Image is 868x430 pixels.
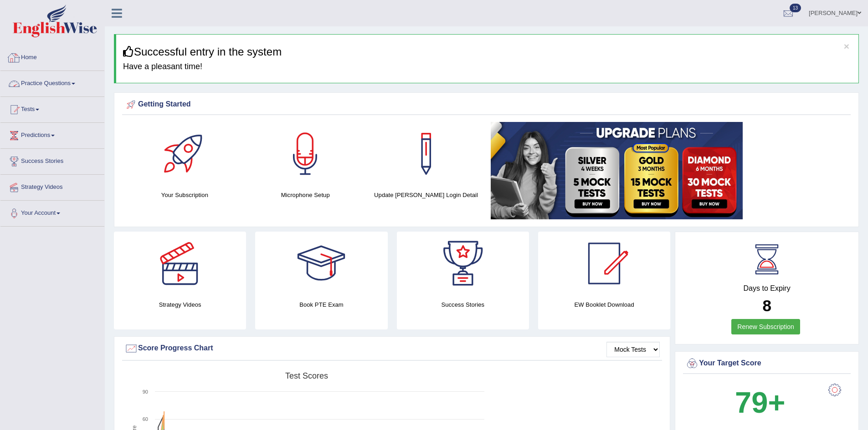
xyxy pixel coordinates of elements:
[0,175,104,197] a: Strategy Videos
[844,41,849,51] button: ×
[0,71,104,94] a: Practice Questions
[255,300,387,309] h4: Book PTE Exam
[143,416,148,422] text: 60
[143,389,148,395] text: 90
[129,190,241,200] h4: Your Subscription
[0,123,104,146] a: Predictions
[0,201,104,223] a: Your Account
[0,149,104,172] a: Success Stories
[114,300,246,309] h4: Strategy Videos
[397,300,529,309] h4: Success Stories
[250,190,361,200] h4: Microphone Setup
[123,62,852,71] h4: Have a pleasant time!
[790,4,801,12] span: 13
[762,297,771,314] b: 8
[124,98,848,111] div: Getting Started
[285,371,328,380] tspan: Test scores
[0,45,104,68] a: Home
[731,319,800,334] a: Renew Subscription
[0,97,104,120] a: Tests
[370,190,482,200] h4: Update [PERSON_NAME] Login Detail
[685,357,848,370] div: Your Target Score
[124,342,660,355] div: Score Progress Chart
[123,46,852,58] h3: Successful entry in the system
[491,122,743,219] img: small5.jpg
[685,284,848,293] h4: Days to Expiry
[538,300,670,309] h4: EW Booklet Download
[735,386,785,419] b: 79+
